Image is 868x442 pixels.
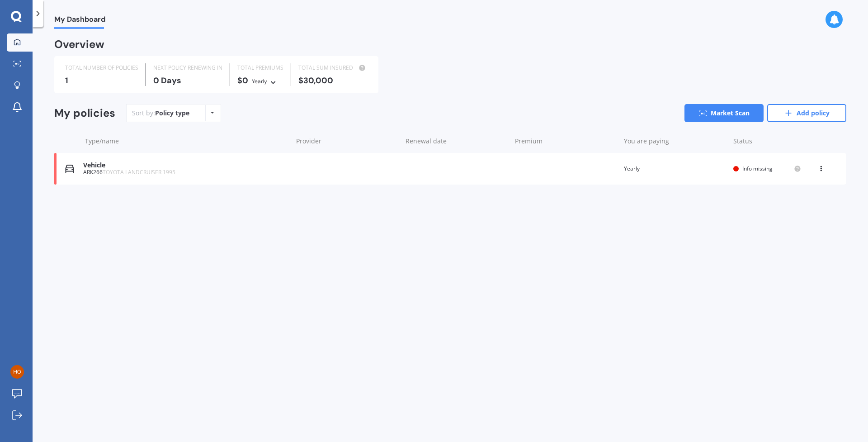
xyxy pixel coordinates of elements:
[65,63,138,72] div: TOTAL NUMBER OF POLICIES
[132,109,189,118] div: Sort by:
[54,15,105,27] span: My Dashboard
[83,169,288,176] div: ARK266
[10,365,24,379] img: b9f8a985a0c4552cce29b5d497465f1f
[65,76,138,85] div: 1
[54,107,115,120] div: My policies
[85,137,289,146] div: Type/name
[296,137,398,146] div: Provider
[103,168,175,176] span: TOYOTA LANDCRUISER 1995
[153,63,222,72] div: NEXT POLICY RENEWING IN
[298,76,368,85] div: $30,000
[153,76,222,85] div: 0 Days
[515,137,617,146] div: Premium
[65,164,74,173] img: Vehicle
[298,63,368,72] div: TOTAL SUM INSURED
[624,137,726,146] div: You are paying
[54,40,104,49] div: Overview
[83,162,288,169] div: Vehicle
[237,76,283,86] div: $0
[767,104,846,122] a: Add policy
[742,165,773,172] span: Info missing
[155,109,189,118] div: Policy type
[252,77,267,86] div: Yearly
[237,63,283,72] div: TOTAL PREMIUMS
[624,164,726,173] div: Yearly
[733,137,801,146] div: Status
[406,137,508,146] div: Renewal date
[684,104,764,122] a: Market Scan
